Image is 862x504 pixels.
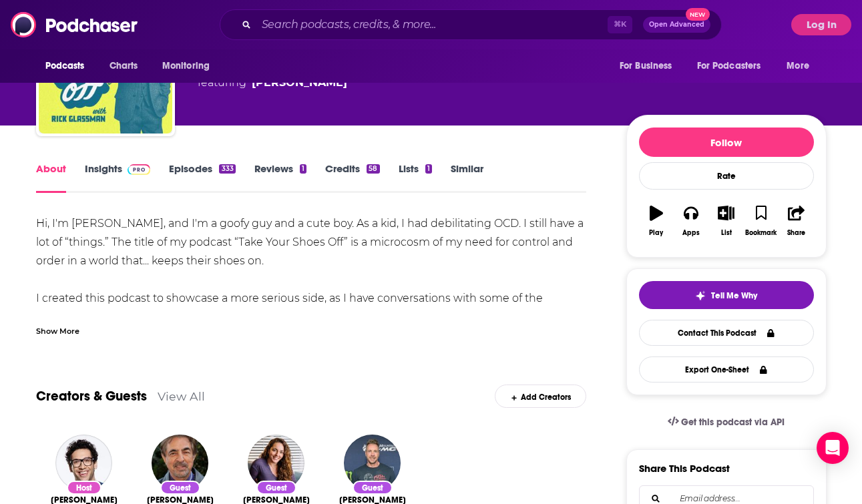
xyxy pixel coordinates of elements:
[639,356,814,383] button: Export One-Sheet
[169,162,235,193] a: Episodes333
[608,16,632,33] span: ⌘ K
[639,320,814,346] a: Contact This Podcast
[711,290,757,301] span: Tell Me Why
[198,75,509,91] span: featuring
[220,9,722,40] div: Search podcasts, credits, & more...
[451,162,483,193] a: Similar
[425,164,432,174] div: 1
[11,12,139,37] img: Podchaser - Follow, Share and Rate Podcasts
[639,162,814,190] div: Rate
[36,388,147,405] a: Creators & Guests
[695,290,706,301] img: tell me why sparkle
[158,389,205,403] a: View All
[817,432,849,464] div: Open Intercom Messenger
[252,75,347,91] a: Rick Glassman
[367,164,379,174] div: 58
[639,281,814,309] button: tell me why sparkleTell Me Why
[300,164,306,174] div: 1
[639,462,730,475] h3: Share This Podcast
[649,229,663,237] div: Play
[787,57,809,75] span: More
[639,197,674,245] button: Play
[639,128,814,157] button: Follow
[643,17,710,33] button: Open AdvancedNew
[36,53,102,79] button: open menu
[495,385,586,408] div: Add Creators
[160,481,200,495] div: Guest
[697,57,761,75] span: For Podcasters
[674,197,708,245] button: Apps
[708,197,743,245] button: List
[36,162,66,193] a: About
[110,57,138,75] span: Charts
[256,481,296,495] div: Guest
[399,162,432,193] a: Lists1
[681,417,785,428] span: Get this podcast via API
[657,406,796,439] a: Get this podcast via API
[620,57,672,75] span: For Business
[688,53,781,79] button: open menu
[344,435,401,491] img: Dax Shepard
[101,53,146,79] a: Charts
[152,435,208,491] img: Joe Mantegna
[256,14,608,35] input: Search podcasts, credits, & more...
[353,481,393,495] div: Guest
[128,164,151,175] img: Podchaser Pro
[744,197,779,245] button: Bookmark
[36,214,587,401] div: Hi, I'm [PERSON_NAME], and I'm a goofy guy and a cute boy. As a kid, I had debilitating OCD. I st...
[67,481,101,495] div: Host
[787,229,805,237] div: Share
[791,14,851,35] button: Log In
[153,53,227,79] button: open menu
[682,229,700,237] div: Apps
[610,53,689,79] button: open menu
[721,229,732,237] div: List
[219,164,235,174] div: 333
[686,8,710,21] span: New
[325,162,379,193] a: Credits58
[85,162,151,193] a: InsightsPodchaser Pro
[248,435,304,491] img: Sona Movsesian
[777,53,826,79] button: open menu
[779,197,813,245] button: Share
[55,435,112,491] img: Rick Glassman
[745,229,777,237] div: Bookmark
[254,162,306,193] a: Reviews1
[649,21,704,28] span: Open Advanced
[162,57,210,75] span: Monitoring
[45,57,85,75] span: Podcasts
